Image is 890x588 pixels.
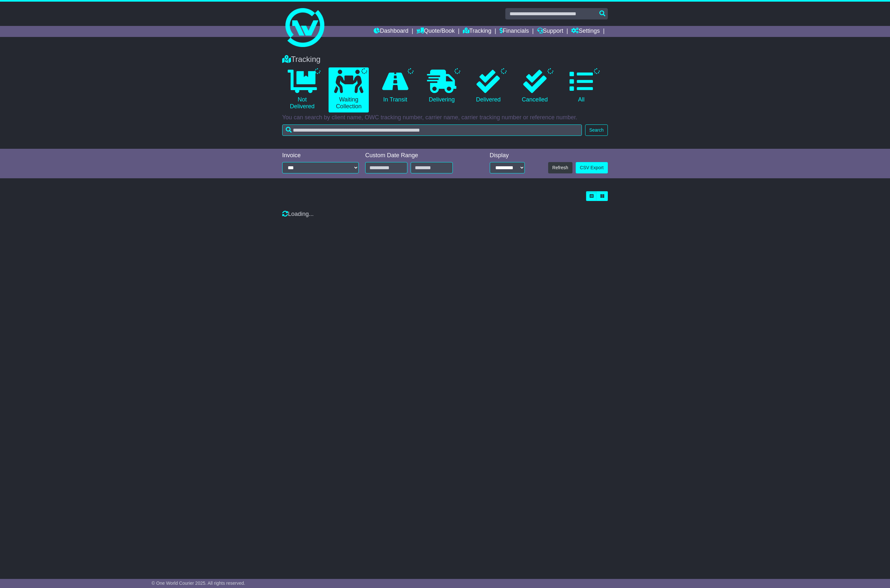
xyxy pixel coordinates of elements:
a: Delivering [422,67,462,106]
a: Delivered [468,67,508,106]
a: Tracking [463,26,491,37]
a: Not Delivered [282,67,322,112]
a: Cancelled [515,67,555,106]
a: Quote/Book [416,26,455,37]
a: Settings [571,26,600,37]
a: Support [537,26,563,37]
div: Display [490,152,525,159]
div: Tracking [279,55,611,64]
span: © One World Courier 2025. All rights reserved. [151,581,245,586]
div: Invoice [282,152,359,159]
a: In Transit [375,67,415,106]
div: Loading... [282,211,608,218]
a: All [561,67,601,106]
p: You can search by client name, OWC tracking number, carrier name, carrier tracking number or refe... [282,114,608,121]
div: Custom Date Range [365,152,469,159]
a: CSV Export [576,162,608,173]
a: Dashboard [374,26,408,37]
button: Refresh [548,162,572,173]
button: Search [585,124,608,136]
a: Financials [499,26,529,37]
a: Waiting Collection [329,67,368,112]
